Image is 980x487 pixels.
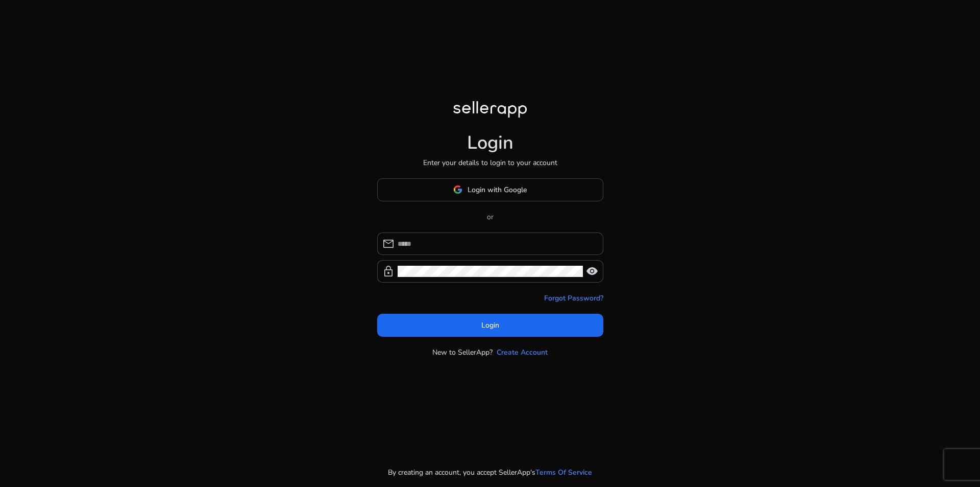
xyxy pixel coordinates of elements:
[382,265,395,277] span: lock
[468,184,527,195] span: Login with Google
[467,132,513,154] h1: Login
[423,157,557,168] p: Enter your details to login to your account
[535,467,592,478] a: Terms Of Service
[586,265,598,277] span: visibility
[432,347,493,358] p: New to SellerApp?
[497,347,548,358] a: Create Account
[453,185,462,194] img: google-logo.svg
[377,314,603,337] button: Login
[544,293,603,304] a: Forgot Password?
[481,320,499,331] span: Login
[377,212,603,222] p: or
[377,178,603,201] button: Login with Google
[382,238,395,250] span: mail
